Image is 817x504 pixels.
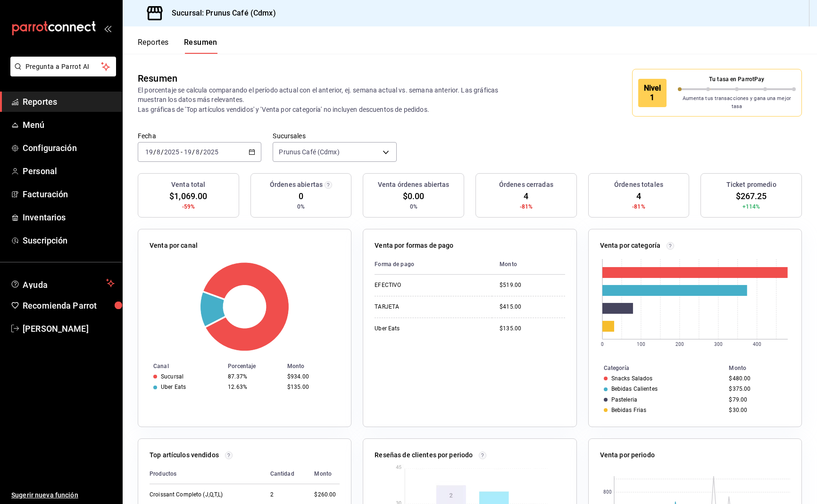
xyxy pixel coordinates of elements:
[378,180,450,190] h3: Venta órdenes abiertas
[729,407,786,413] div: $30.00
[524,190,528,202] span: 4
[314,491,340,499] div: $260.00
[589,363,725,373] th: Categoría
[611,375,653,382] div: Snacks Salados
[678,75,796,84] p: Tu tasa en ParrotPay
[725,363,801,373] th: Monto
[23,234,115,247] span: Suscripción
[601,342,604,347] text: 0
[263,464,307,484] th: Cantidad
[183,148,192,156] input: --
[410,202,417,211] span: 0%
[200,148,203,156] span: /
[636,342,645,347] text: 100
[499,180,553,190] h3: Órdenes cerradas
[614,180,663,190] h3: Órdenes totales
[195,148,200,156] input: --
[307,464,340,484] th: Monto
[270,491,300,499] div: 2
[138,133,261,139] label: Fecha
[138,361,224,371] th: Canal
[279,147,339,157] span: Prunus Café (Cdmx)
[182,202,195,211] span: -59%
[23,95,115,108] span: Reportes
[736,190,767,202] span: $267.25
[632,202,645,211] span: -81%
[638,79,667,107] div: Nivel 1
[678,95,796,110] p: Aumenta tus transacciones y gana una mejor tasa
[297,202,305,211] span: 0%
[375,254,492,275] th: Forma de pago
[726,180,776,190] h3: Ticket promedio
[145,148,153,156] input: --
[161,373,183,380] div: Sucursal
[603,490,611,495] text: 800
[283,361,351,371] th: Monto
[138,38,169,54] button: Reportes
[611,386,658,392] div: Bebidas Calientes
[161,384,186,390] div: Uber Eats
[611,407,647,413] div: Bebidas Frias
[23,277,102,289] span: Ayuda
[192,148,195,156] span: /
[742,202,760,211] span: +114%
[23,142,115,154] span: Configuración
[500,281,565,289] div: $519.00
[150,241,198,251] p: Venta por canal
[714,342,722,347] text: 300
[23,211,115,224] span: Inventarios
[23,165,115,177] span: Personal
[492,254,565,275] th: Monto
[104,25,111,32] button: open_drawer_menu
[164,148,180,156] input: ----
[153,148,156,156] span: /
[23,322,115,335] span: [PERSON_NAME]
[228,384,280,390] div: 12.63%
[224,361,283,371] th: Porcentaje
[375,303,469,311] div: TARJETA
[375,450,473,460] p: Reseñas de clientes por periodo
[600,241,661,251] p: Venta por categoría
[403,190,425,202] span: $0.00
[500,303,565,311] div: $415.00
[520,202,533,211] span: -81%
[11,490,115,500] span: Sugerir nueva función
[164,8,276,19] h3: Sucursal: Prunus Café (Cdmx)
[729,396,786,403] div: $79.00
[23,188,115,201] span: Facturación
[150,491,244,499] div: Croissant Completo (J,Q,T,L)
[636,190,641,202] span: 4
[23,299,115,312] span: Recomienda Parrot
[171,180,205,190] h3: Venta total
[375,325,469,333] div: Uber Eats
[23,118,115,131] span: Menú
[675,342,684,347] text: 200
[156,148,161,156] input: --
[375,241,453,251] p: Venta por formas de pago
[273,133,396,139] label: Sucursales
[203,148,219,156] input: ----
[181,148,183,156] span: -
[138,71,177,85] div: Resumen
[287,384,336,390] div: $135.00
[138,38,217,54] div: navigation tabs
[161,148,164,156] span: /
[150,464,263,484] th: Productos
[729,386,786,392] div: $375.00
[25,62,101,72] span: Pregunta a Parrot AI
[270,180,323,190] h3: Órdenes abiertas
[611,396,637,403] div: Pasteleria
[500,325,565,333] div: $135.00
[600,450,655,460] p: Venta por periodo
[184,38,217,54] button: Resumen
[138,85,525,114] p: El porcentaje se calcula comparando el período actual con el anterior, ej. semana actual vs. sema...
[169,190,207,202] span: $1,069.00
[375,281,469,289] div: EFECTIVO
[7,68,116,78] a: Pregunta a Parrot AI
[287,373,336,380] div: $934.00
[752,342,761,347] text: 400
[10,57,116,76] button: Pregunta a Parrot AI
[729,375,786,382] div: $480.00
[299,190,303,202] span: 0
[228,373,280,380] div: 87.37%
